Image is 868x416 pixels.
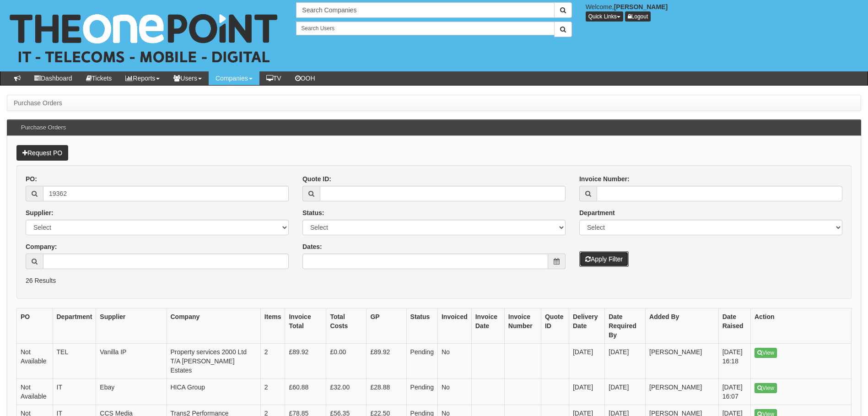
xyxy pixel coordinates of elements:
[579,2,868,22] div: Welcome,
[17,379,53,405] td: Not Available
[53,344,96,379] td: TEL
[406,379,437,405] td: Pending
[167,344,260,379] td: Property services 2000 Ltd T/A [PERSON_NAME] Estates
[17,344,53,379] td: Not Available
[285,379,326,405] td: £60.88
[579,208,615,217] label: Department
[27,71,79,85] a: Dashboard
[285,308,326,344] th: Invoice Total
[53,379,96,405] td: IT
[646,344,719,379] td: [PERSON_NAME]
[209,71,259,85] a: Companies
[326,308,367,344] th: Total Costs
[751,308,852,344] th: Action
[119,71,167,85] a: Reports
[614,3,668,11] b: [PERSON_NAME]
[259,71,288,85] a: TV
[167,379,260,405] td: HICA Group
[605,344,646,379] td: [DATE]
[26,174,37,184] label: PO:
[14,98,62,108] li: Purchase Orders
[260,379,285,405] td: 2
[260,308,285,344] th: Items
[718,379,750,405] td: [DATE] 16:07
[579,174,630,184] label: Invoice Number:
[26,276,842,285] p: 26 Results
[302,208,324,217] label: Status:
[437,344,471,379] td: No
[569,379,604,405] td: [DATE]
[755,383,777,393] a: View
[569,344,604,379] td: [DATE]
[53,308,96,344] th: Department
[326,344,367,379] td: £0.00
[326,379,367,405] td: £32.00
[718,344,750,379] td: [DATE] 16:18
[26,242,57,251] label: Company:
[569,308,604,344] th: Delivery Date
[96,344,167,379] td: Vanilla IP
[755,348,777,358] a: View
[302,242,322,251] label: Dates:
[367,379,406,405] td: £28.88
[471,308,504,344] th: Invoice Date
[167,308,260,344] th: Company
[586,11,623,22] button: Quick Links
[367,344,406,379] td: £89.92
[406,308,437,344] th: Status
[605,308,646,344] th: Date Required By
[541,308,569,344] th: Quote ID
[605,379,646,405] td: [DATE]
[296,2,554,18] input: Search Companies
[16,145,68,161] a: Request PO
[288,71,322,85] a: OOH
[17,308,53,344] th: PO
[579,251,629,267] button: Apply Filter
[167,71,209,85] a: Users
[367,308,406,344] th: GP
[646,308,719,344] th: Added By
[296,22,554,35] input: Search Users
[260,344,285,379] td: 2
[302,174,331,184] label: Quote ID:
[437,379,471,405] td: No
[504,308,541,344] th: Invoice Number
[79,71,119,85] a: Tickets
[285,344,326,379] td: £89.92
[625,11,651,22] a: Logout
[718,308,750,344] th: Date Raised
[96,308,167,344] th: Supplier
[646,379,719,405] td: [PERSON_NAME]
[16,120,70,135] h3: Purchase Orders
[96,379,167,405] td: Ebay
[406,344,437,379] td: Pending
[26,208,54,217] label: Supplier:
[437,308,471,344] th: Invoiced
